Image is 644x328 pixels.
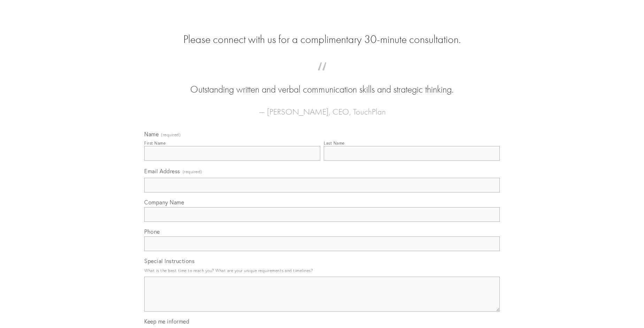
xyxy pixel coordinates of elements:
figcaption: — [PERSON_NAME], CEO, TouchPlan [155,96,489,119]
blockquote: Outstanding written and verbal communication skills and strategic thinking. [155,69,489,96]
span: Keep me informed [144,318,189,325]
span: Name [144,131,159,138]
span: Email Address [144,168,180,175]
div: Last Name [324,140,345,146]
span: Company Name [144,199,184,206]
span: “ [155,69,489,83]
span: (required) [161,133,181,137]
span: (required) [183,167,202,176]
p: What is the best time to reach you? What are your unique requirements and timelines? [144,266,500,275]
div: First Name [144,140,166,146]
span: Phone [144,228,160,235]
h2: Please connect with us for a complimentary 30-minute consultation. [144,33,500,46]
span: Special Instructions [144,257,194,264]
